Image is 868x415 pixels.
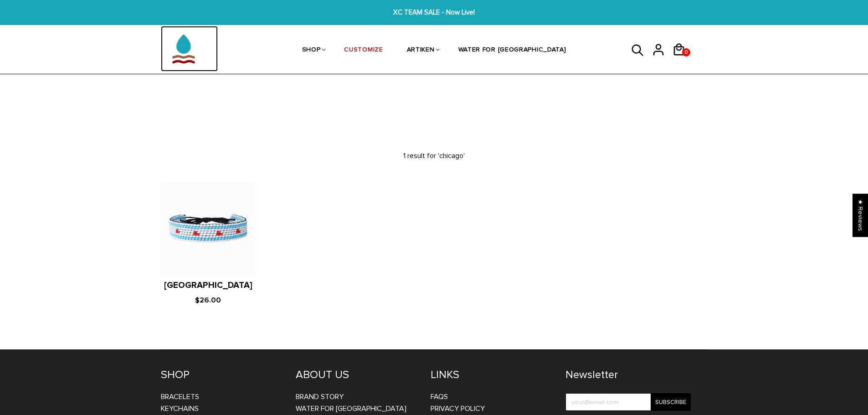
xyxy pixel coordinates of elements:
[161,392,199,401] a: Bracelets
[565,368,691,382] h4: Newsletter
[195,296,221,305] span: $26.00
[651,393,691,411] input: Subscribe
[296,404,406,413] a: WATER FOR [GEOGRAPHIC_DATA]
[431,392,448,401] a: FAQs
[565,393,691,411] input: your@email.com
[344,26,383,75] a: CUSTOMIZE
[683,46,690,59] span: 0
[161,368,282,382] h4: SHOP
[161,122,179,130] a: Home
[672,59,693,61] a: 0
[458,26,566,75] a: WATER FOR [GEOGRAPHIC_DATA]
[853,194,868,237] div: Click to open Judge.me floating reviews tab
[164,280,252,291] a: [GEOGRAPHIC_DATA]
[296,392,344,401] a: BRAND STORY
[181,122,183,130] span: /
[185,122,207,130] span: Search
[431,368,552,382] h4: LINKS
[302,26,321,75] a: SHOP
[296,368,417,382] h4: ABOUT US
[147,92,721,117] h1: Search results
[266,7,602,18] span: XC TEAM SALE - Now Live!
[431,404,485,413] a: Privacy Policy
[161,150,708,162] p: 1 result for 'chicago'
[161,404,199,413] a: Keychains
[407,26,435,75] a: ARTIKEN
